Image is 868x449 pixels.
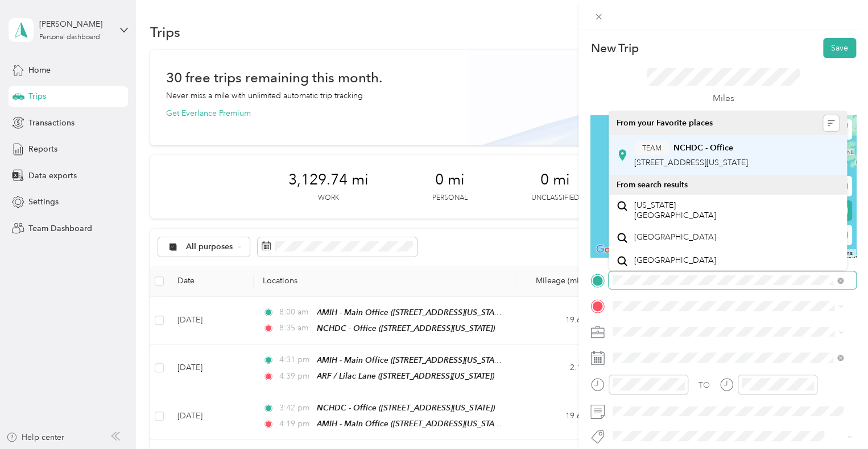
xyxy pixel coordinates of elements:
[634,255,716,266] span: [GEOGRAPHIC_DATA]
[673,143,733,153] strong: NCHDC - Office
[713,91,734,106] p: Miles
[617,180,688,190] span: From search results
[593,242,631,257] img: Google
[698,379,710,391] div: TO
[593,242,631,257] a: Open this area in Google Maps (opens a new window)
[634,232,716,242] span: [GEOGRAPHIC_DATA]
[804,385,868,449] iframe: Everlance-gr Chat Button Frame
[617,118,713,128] span: From your Favorite places
[823,38,856,58] button: Save
[634,200,716,220] span: [US_STATE] [GEOGRAPHIC_DATA]
[634,158,748,167] span: [STREET_ADDRESS][US_STATE]
[634,141,669,155] button: TEAM
[590,40,638,56] p: New Trip
[642,143,662,153] span: TEAM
